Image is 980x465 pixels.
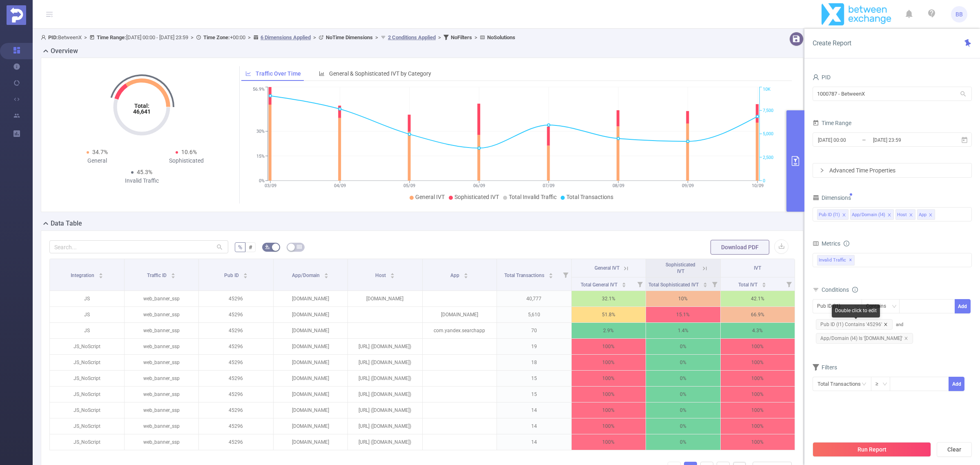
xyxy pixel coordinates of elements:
tspan: 03/09 [264,183,276,188]
span: Conditions [822,286,858,293]
div: Invalid Traffic [97,177,186,185]
span: 45.3% [137,169,152,175]
i: icon: bar-chart [319,71,325,76]
button: Run Report [813,442,931,457]
p: 14 [497,418,571,434]
p: [DOMAIN_NAME] [274,339,348,354]
p: [DOMAIN_NAME] [274,402,348,418]
p: 100% [721,402,795,418]
p: JS_NoScript [50,387,124,402]
i: icon: close [909,213,913,218]
i: icon: info-circle [844,241,849,246]
span: Filters [813,364,837,371]
p: JS [50,323,124,338]
p: JS_NoScript [50,402,124,418]
i: Filter menu [560,259,571,291]
i: Filter menu [634,277,646,291]
p: 0% [646,371,720,386]
div: Sort [548,272,553,277]
i: icon: caret-down [621,284,626,286]
p: 100% [572,387,646,402]
div: Sort [621,281,626,286]
i: icon: info-circle [852,287,858,293]
p: 15.1% [646,307,720,322]
span: Traffic Over Time [256,70,301,77]
i: icon: user [41,35,48,40]
div: Sort [390,272,395,277]
i: icon: close [884,322,888,326]
i: icon: caret-up [464,272,468,274]
span: Pub ID [224,273,240,278]
p: 45296 [199,323,273,338]
span: Host [375,273,387,278]
p: [DOMAIN_NAME] [348,291,422,306]
li: Pub ID (l1) [817,209,849,220]
i: icon: caret-up [549,272,553,274]
p: web_banner_ssp [125,402,199,418]
span: % [238,244,242,250]
p: 100% [721,355,795,370]
i: Filter menu [709,277,720,291]
i: icon: table [297,244,302,249]
i: icon: caret-up [390,272,394,274]
tspan: 2,500 [763,155,773,160]
p: 0% [646,355,720,370]
span: Total Transactions [504,273,546,278]
p: [DOMAIN_NAME] [274,387,348,402]
div: App [919,210,927,220]
div: Sort [762,281,766,286]
div: icon: rightAdvanced Time Properties [813,163,971,177]
input: Start date [817,134,883,145]
b: PID: [48,34,58,40]
p: JS_NoScript [50,355,124,370]
div: App/Domain (l4) [852,210,885,220]
span: > [436,34,443,40]
b: Time Range: [97,34,126,40]
li: Host [895,209,915,220]
tspan: 56.9% [253,87,265,92]
p: web_banner_ssp [125,355,199,370]
p: JS [50,307,124,322]
tspan: 46,641 [133,108,151,115]
p: [URL] ([DOMAIN_NAME]) [348,402,422,418]
p: JS_NoScript [50,418,124,434]
span: and [813,322,916,341]
p: 45296 [199,371,273,386]
p: 100% [721,434,795,450]
span: > [472,34,480,40]
i: icon: close [842,213,846,218]
i: icon: caret-up [243,272,247,274]
div: Sort [324,272,329,277]
span: # [249,244,252,250]
i: icon: caret-up [98,272,103,274]
span: Invalid Traffic [817,255,855,266]
i: icon: down [882,382,887,387]
p: 100% [721,371,795,386]
tspan: 10K [763,87,771,92]
p: 100% [572,418,646,434]
p: 70 [497,323,571,338]
u: 6 Dimensions Applied [261,34,311,40]
tspan: 30% [256,129,265,134]
p: [URL] ([DOMAIN_NAME]) [348,434,422,450]
i: icon: down [892,304,897,310]
b: No Filters [451,34,472,40]
p: 100% [572,355,646,370]
i: Filter menu [783,277,795,291]
span: > [82,34,89,40]
i: icon: line-chart [245,71,251,76]
div: Pub ID (l1) [819,210,840,220]
input: Search... [49,240,228,253]
i: icon: caret-up [703,281,707,284]
p: [DOMAIN_NAME] [274,418,348,434]
span: Traffic ID [147,273,168,278]
p: 45296 [199,418,273,434]
i: icon: down [854,304,859,310]
i: icon: caret-down [324,275,329,277]
div: Sort [243,272,248,277]
i: icon: caret-down [243,275,247,277]
p: [DOMAIN_NAME] [423,307,497,322]
p: 5,610 [497,307,571,322]
p: 0% [646,434,720,450]
b: Time Zone: [203,34,230,40]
